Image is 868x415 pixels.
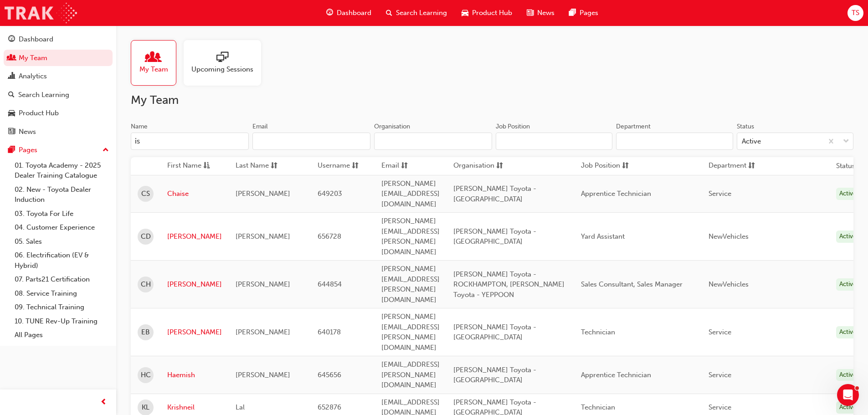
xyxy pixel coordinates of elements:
div: Dashboard [19,34,53,45]
span: news-icon [8,128,15,136]
div: Active [742,136,761,147]
span: Sales Consultant, Sales Manager [581,280,683,288]
div: Job Position [496,122,530,131]
input: Department [616,133,733,150]
button: Job Positionsorting-icon [581,160,631,172]
button: Usernamesorting-icon [318,160,368,172]
span: [PERSON_NAME] [236,371,290,379]
button: Organisationsorting-icon [453,160,503,172]
span: CH [141,279,151,290]
a: News [4,123,113,140]
span: Department [709,160,746,172]
span: NewVehicles [709,280,749,288]
span: First Name [167,160,201,172]
span: [PERSON_NAME] Toyota - ROCKHAMPTON, [PERSON_NAME] Toyota - YEPPOON [453,270,565,299]
a: My Team [131,40,184,86]
span: Last Name [236,160,269,172]
div: Organisation [374,122,410,131]
span: [PERSON_NAME][EMAIL_ADDRESS][PERSON_NAME][DOMAIN_NAME] [381,265,440,304]
a: My Team [4,50,113,67]
a: guage-iconDashboard [319,4,379,22]
a: search-iconSearch Learning [379,4,454,22]
span: Upcoming Sessions [191,64,253,75]
div: News [19,127,36,137]
iframe: Intercom live chat [837,384,859,406]
span: EB [141,327,150,338]
button: TS [847,5,863,21]
span: up-icon [103,144,109,156]
span: sorting-icon [748,160,755,172]
img: Trak [5,3,77,23]
a: 06. Electrification (EV & Hybrid) [11,248,113,272]
a: 10. TUNE Rev-Up Training [11,314,113,328]
span: [PERSON_NAME] Toyota - [GEOGRAPHIC_DATA] [453,227,536,246]
a: [PERSON_NAME] [167,231,222,242]
span: sorting-icon [622,160,629,172]
span: Product Hub [472,8,512,18]
a: 04. Customer Experience [11,220,113,235]
span: sorting-icon [352,160,359,172]
h2: My Team [131,93,853,108]
span: asc-icon [203,160,210,172]
div: Name [131,122,148,131]
span: Service [709,403,731,411]
div: Analytics [19,71,47,82]
div: Status [737,122,754,131]
span: Technician [581,328,615,336]
a: 02. New - Toyota Dealer Induction [11,183,113,207]
span: sessionType_ONLINE_URL-icon [216,51,228,64]
span: CD [141,231,151,242]
span: sorting-icon [401,160,408,172]
div: Product Hub [19,108,59,118]
a: Analytics [4,68,113,85]
th: Status [836,161,855,171]
input: Email [252,133,370,150]
button: First Nameasc-icon [167,160,217,172]
div: Active [836,326,860,338]
button: Last Namesorting-icon [236,160,286,172]
span: car-icon [8,109,15,118]
span: [PERSON_NAME] Toyota - [GEOGRAPHIC_DATA] [453,184,536,203]
button: Departmentsorting-icon [709,160,759,172]
span: sorting-icon [496,160,503,172]
span: Username [318,160,350,172]
a: Dashboard [4,31,113,48]
span: news-icon [527,7,534,19]
span: guage-icon [8,36,15,44]
span: [PERSON_NAME] [236,190,290,198]
span: [PERSON_NAME][EMAIL_ADDRESS][DOMAIN_NAME] [381,179,440,208]
span: 649203 [318,190,342,198]
input: Name [131,133,249,150]
span: CS [141,189,150,199]
span: chart-icon [8,72,15,81]
a: 07. Parts21 Certification [11,272,113,287]
a: 03. Toyota For Life [11,207,113,221]
button: Emailsorting-icon [381,160,431,172]
span: My Team [139,64,168,75]
span: Search Learning [396,8,447,18]
input: Organisation [374,133,492,150]
a: 05. Sales [11,235,113,249]
span: 644854 [318,280,342,288]
a: 08. Service Training [11,287,113,301]
span: KL [142,402,149,413]
span: Service [709,371,731,379]
span: Yard Assistant [581,232,625,241]
span: search-icon [386,7,392,19]
div: Pages [19,145,37,155]
span: 652876 [318,403,341,411]
span: 656728 [318,232,341,241]
span: [PERSON_NAME] [236,232,290,241]
span: car-icon [462,7,468,19]
span: Job Position [581,160,620,172]
span: HC [141,370,151,380]
span: NewVehicles [709,232,749,241]
span: News [537,8,555,18]
span: search-icon [8,91,15,99]
span: TS [852,8,859,18]
a: Upcoming Sessions [184,40,268,86]
span: prev-icon [100,397,107,408]
a: news-iconNews [519,4,562,22]
div: Active [836,231,860,243]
